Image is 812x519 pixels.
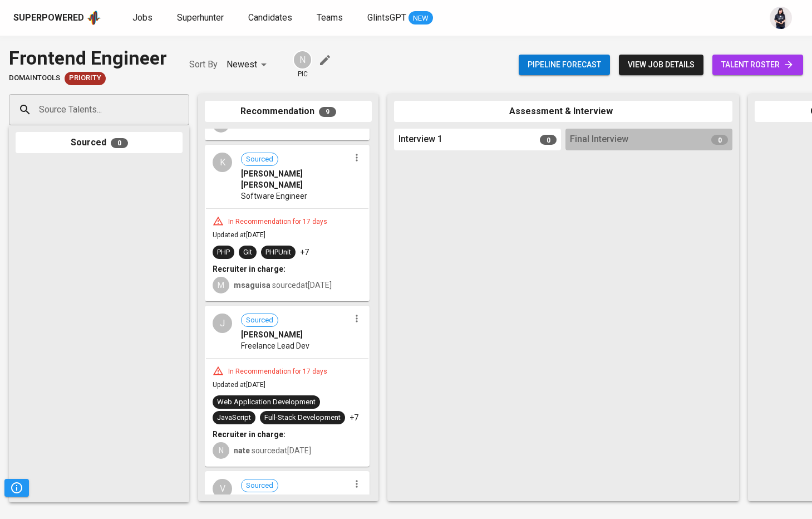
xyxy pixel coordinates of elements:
[234,446,311,455] span: sourced at [DATE]
[528,58,601,72] span: Pipeline forecast
[248,11,294,25] a: Candidates
[319,107,336,117] span: 9
[177,12,224,23] span: Superhunter
[367,11,433,25] a: GlintsGPT NEW
[317,11,345,25] a: Teams
[86,9,101,26] img: app logo
[205,306,370,467] div: JSourced[PERSON_NAME]Freelance Lead DevIn Recommendation for 17 daysUpdated at[DATE]Web Applicati...
[540,135,557,145] span: 0
[265,247,291,258] div: PHPUnit
[213,153,232,172] div: K
[242,315,278,326] span: Sourced
[13,12,84,25] div: Superpowered
[177,11,226,25] a: Superhunter
[213,314,232,333] div: J
[213,381,265,389] span: Updated at [DATE]
[519,55,610,75] button: Pipeline forecast
[234,281,332,290] span: sourced at [DATE]
[619,55,703,75] button: view job details
[409,13,433,24] span: NEW
[65,72,106,85] div: New Job received from Demand Team
[132,12,152,23] span: Jobs
[224,367,332,376] div: In Recommendation for 17 days
[217,397,316,408] div: Web Application Development
[241,329,303,340] span: [PERSON_NAME]
[205,145,370,301] div: KSourced[PERSON_NAME] [PERSON_NAME]Software EngineerIn Recommendation for 17 daysUpdated at[DATE]...
[293,50,312,79] div: pic
[13,9,101,26] a: Superpoweredapp logo
[217,413,251,423] div: JavaScript
[243,247,252,258] div: Git
[300,247,309,258] p: +7
[16,132,183,154] div: Sourced
[213,479,232,498] div: V
[65,73,106,84] span: Priority
[293,50,312,70] div: N
[9,73,60,84] span: DomainTools
[398,133,442,146] span: Interview 1
[213,265,286,273] b: Recruiter in charge:
[711,135,728,145] span: 0
[213,231,265,239] span: Updated at [DATE]
[213,430,286,439] b: Recruiter in charge:
[205,101,372,123] div: Recommendation
[241,190,307,202] span: Software Engineer
[111,138,128,148] span: 0
[183,109,185,111] button: Open
[350,412,358,423] p: +7
[367,12,406,23] span: GlintsGPT
[213,277,229,293] div: M
[570,133,628,146] span: Final Interview
[317,12,343,23] span: Teams
[242,154,278,165] span: Sourced
[242,481,278,491] span: Sourced
[721,58,794,72] span: talent roster
[248,12,292,23] span: Candidates
[217,247,230,258] div: PHP
[241,168,350,190] span: [PERSON_NAME] [PERSON_NAME]
[213,442,229,459] div: N
[234,281,270,290] b: msaguisa
[770,7,792,29] img: monata@glints.com
[189,58,218,71] p: Sort By
[712,55,803,75] a: talent roster
[227,58,257,71] p: Newest
[264,413,341,423] div: Full-Stack Development
[132,11,155,25] a: Jobs
[227,55,270,75] div: Newest
[4,479,29,497] button: Pipeline Triggers
[234,446,250,455] b: nate
[628,58,695,72] span: view job details
[224,217,332,227] div: In Recommendation for 17 days
[241,340,309,351] span: Freelance Lead Dev
[394,101,732,123] div: Assessment & Interview
[9,45,167,72] div: Frontend Engineer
